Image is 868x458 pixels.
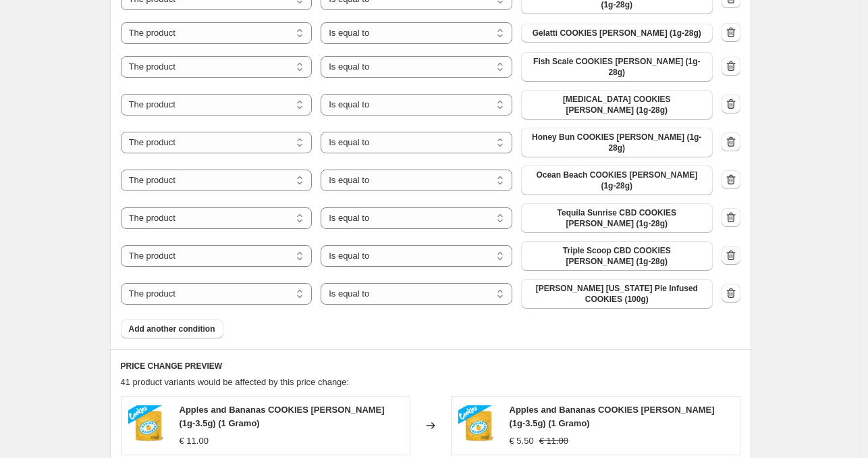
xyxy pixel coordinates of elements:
button: Laughing Gas COOKIES Flores (1g-28g) [521,90,713,120]
span: [PERSON_NAME] [US_STATE] Pie Infused COOKIES (100g) [529,283,705,305]
img: apples_bananas_3.5_80x.jpg [128,405,169,446]
span: Honey Bun COOKIES [PERSON_NAME] (1g-28g) [529,132,705,153]
button: Triple Scoop CBD COOKIES Flores (1g-28g) [521,241,713,271]
div: € 5.50 [510,434,534,448]
h6: PRICE CHANGE PREVIEW [121,361,740,372]
button: Add another condition [121,320,223,338]
img: apples_bananas_3.5_80x.jpg [458,405,499,446]
span: [MEDICAL_DATA] COOKIES [PERSON_NAME] (1g-28g) [529,94,705,116]
span: Apples and Bananas COOKIES [PERSON_NAME] (1g-3.5g) (1 Gramo) [510,405,715,428]
span: Gelatti COOKIES [PERSON_NAME] (1g-28g) [533,28,701,39]
button: Honey Bun COOKIES Flores (1g-28g) [521,128,713,157]
span: Apples and Bananas COOKIES [PERSON_NAME] (1g-3.5g) (1 Gramo) [180,405,385,428]
button: Gelatti COOKIES Flores (1g-28g) [521,24,713,43]
button: Tequila Sunrise CBD COOKIES Flores (1g-28g) [521,203,713,233]
strike: € 11.00 [539,434,568,448]
span: Add another condition [129,324,215,334]
button: Fish Scale COOKIES Flores (1g-28g) [521,52,713,82]
span: Ocean Beach COOKIES [PERSON_NAME] (1g-28g) [529,170,705,191]
button: Ocean Beach COOKIES Flores (1g-28g) [521,166,713,195]
span: 41 product variants would be affected by this price change: [121,377,350,387]
span: Triple Scoop CBD COOKIES [PERSON_NAME] (1g-28g) [529,245,705,267]
span: Fish Scale COOKIES [PERSON_NAME] (1g-28g) [529,56,705,78]
button: Flores Georgia Pie Infused COOKIES (100g) [521,279,713,309]
span: Tequila Sunrise CBD COOKIES [PERSON_NAME] (1g-28g) [529,207,705,229]
div: € 11.00 [180,434,209,448]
